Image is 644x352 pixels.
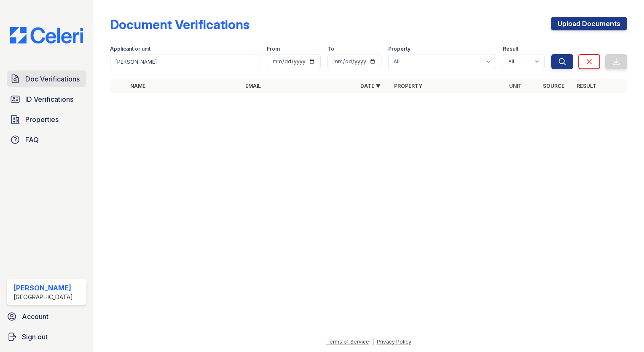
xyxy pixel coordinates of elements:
[110,54,260,69] input: Search by name, email, or unit number
[372,338,374,345] div: |
[22,332,48,342] span: Sign out
[509,83,522,89] a: Unit
[7,111,86,128] a: Properties
[25,94,73,104] span: ID Verifications
[25,135,39,145] span: FAQ
[377,338,411,345] a: Privacy Policy
[394,83,422,89] a: Property
[360,83,381,89] a: Date ▼
[388,46,411,52] label: Property
[7,131,86,148] a: FAQ
[110,17,250,32] div: Document Verifications
[7,70,86,87] a: Doc Verifications
[503,46,518,52] label: Result
[13,293,73,301] div: [GEOGRAPHIC_DATA]
[7,91,86,108] a: ID Verifications
[25,114,59,125] span: Properties
[110,46,150,52] label: Applicant or unit
[326,338,369,345] a: Terms of Service
[267,46,280,52] label: From
[543,83,564,89] a: Source
[25,74,80,84] span: Doc Verifications
[3,308,90,325] a: Account
[551,17,627,30] a: Upload Documents
[13,283,73,293] div: [PERSON_NAME]
[130,83,145,89] a: Name
[3,328,90,345] a: Sign out
[3,27,90,43] img: CE_Logo_Blue-a8612792a0a2168367f1c8372b55b34899dd931a85d93a1a3d3e32e68fde9ad4.png
[245,83,261,89] a: Email
[327,46,334,52] label: To
[22,311,48,322] span: Account
[577,83,596,89] a: Result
